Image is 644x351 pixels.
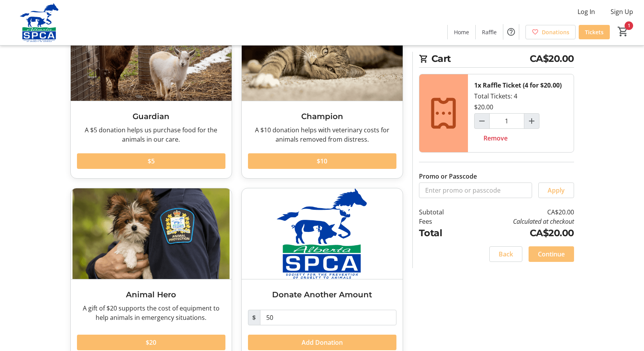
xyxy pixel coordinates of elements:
[499,249,513,259] span: Back
[248,153,396,169] button: $10
[464,217,574,226] td: Calculated at checkout
[242,10,403,101] img: Champion
[77,153,225,169] button: $5
[548,186,565,195] span: Apply
[604,5,639,18] button: Sign Up
[542,28,569,36] span: Donations
[419,52,574,68] h2: Cart
[419,207,464,217] td: Subtotal
[419,183,532,198] input: Enter promo or passcode
[260,310,396,325] input: Donation Amount
[482,28,497,36] span: Raffle
[71,188,232,279] img: Animal Hero
[419,172,477,181] label: Promo or Passcode
[585,28,604,36] span: Tickets
[419,217,464,226] td: Fees
[77,111,225,122] h3: Guardian
[248,310,260,325] span: $
[525,25,576,39] a: Donations
[77,335,225,350] button: $20
[464,226,574,240] td: CA$20.00
[489,113,524,129] input: Raffle Ticket (4 for $20.00) Quantity
[248,335,396,350] button: Add Donation
[611,7,633,16] span: Sign Up
[248,125,396,144] div: A $10 donation helps with veterinary costs for animals removed from distress.
[476,25,503,39] a: Raffle
[578,7,595,16] span: Log In
[77,289,225,300] h3: Animal Hero
[5,3,74,42] img: Alberta SPCA's Logo
[474,130,517,146] button: Remove
[146,338,156,347] span: $20
[317,156,327,166] span: $10
[468,74,574,152] div: Total Tickets: 4
[242,188,403,279] img: Donate Another Amount
[248,289,396,300] h3: Donate Another Amount
[538,183,574,198] button: Apply
[579,25,610,39] a: Tickets
[474,102,493,112] div: $20.00
[464,207,574,217] td: CA$20.00
[454,28,469,36] span: Home
[524,114,539,128] button: Increment by one
[148,156,155,166] span: $5
[538,249,565,259] span: Continue
[419,226,464,240] td: Total
[489,246,522,262] button: Back
[474,81,562,90] div: 1x Raffle Ticket (4 for $20.00)
[483,133,508,143] span: Remove
[529,246,574,262] button: Continue
[77,304,225,322] div: A gift of $20 supports the cost of equipment to help animals in emergency situations.
[616,25,630,39] button: Cart
[448,25,475,39] a: Home
[503,24,519,40] button: Help
[71,10,232,101] img: Guardian
[302,338,343,347] span: Add Donation
[77,125,225,144] div: A $5 donation helps us purchase food for the animals in our care.
[571,5,601,18] button: Log In
[248,111,396,122] h3: Champion
[475,114,489,128] button: Decrement by one
[530,52,574,66] span: CA$20.00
